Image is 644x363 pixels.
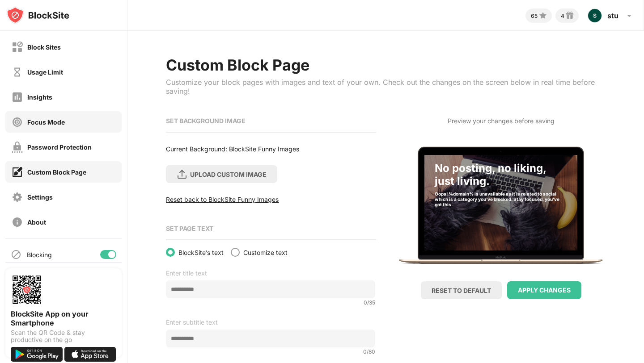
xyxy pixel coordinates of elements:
[12,142,23,153] img: password-protection-off.svg
[11,274,43,306] img: options-page-qr-code.png
[12,217,23,228] img: about-off.svg
[27,43,61,51] div: Block Sites
[518,287,571,294] div: APPLY CHANGES
[243,249,288,256] span: Customize text
[166,225,375,232] div: SET PAGE TEXT
[166,269,375,277] div: Enter title text
[12,42,23,53] img: block-off.svg
[27,93,52,101] div: Insights
[166,145,375,153] div: Current Background : BlockSite Funny Images
[27,193,53,201] div: Settings
[364,299,375,306] div: 0 / 35
[27,251,52,259] div: Blocking
[27,143,92,151] div: Password Protection
[166,318,375,326] div: Enter subtitle text
[27,68,63,76] div: Usage Limit
[363,348,375,355] div: 0 / 80
[11,309,116,327] div: BlockSite App on your Smartphone
[561,13,564,19] div: 4
[531,13,538,19] div: 65
[178,249,224,256] span: BlockSite’s text
[538,10,548,21] img: points-small.svg
[11,347,63,362] img: get-it-on-google-play.svg
[424,155,577,250] img: category-socialNetworksAndOnlineCommunities-001.jpg
[432,287,491,294] div: RESET TO DEFAULT
[588,8,602,23] img: ACg8ocKDsOvYKVeeU-k--ZIyN10cRwqK-iE7VEwabVBaNAX9ZCRhSg=s96-c
[448,117,555,125] div: Preview your changes before saving
[12,67,23,78] img: time-usage-off.svg
[6,6,69,24] img: logo-blocksite.svg
[11,249,21,260] img: blocking-icon.svg
[27,118,65,126] div: Focus Mode
[11,329,116,343] div: Scan the QR Code & stay productive on the go
[166,78,605,96] div: Customize your block pages with images and text of your own. Check out the changes on the screen ...
[190,171,267,178] div: UPLOAD CUSTOM IMAGE
[564,10,575,21] img: reward-small.svg
[12,192,23,203] img: settings-off.svg
[435,162,567,196] div: No posting, no liking, just living.
[27,218,46,226] div: About
[12,167,23,178] img: customize-block-page-on.svg
[166,117,375,125] div: SET BACKGROUND IMAGE
[12,117,23,128] img: focus-off.svg
[64,347,116,362] img: download-on-the-app-store.svg
[12,92,23,103] img: insights-off.svg
[27,168,86,176] div: Custom Block Page
[607,11,619,20] div: stu
[166,56,605,74] div: Custom Block Page
[435,191,567,207] div: Oops! %domain% is unavailable as it is related to social which is a category you've blocked. Stay...
[166,196,375,203] div: Reset back to BlockSite Funny Images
